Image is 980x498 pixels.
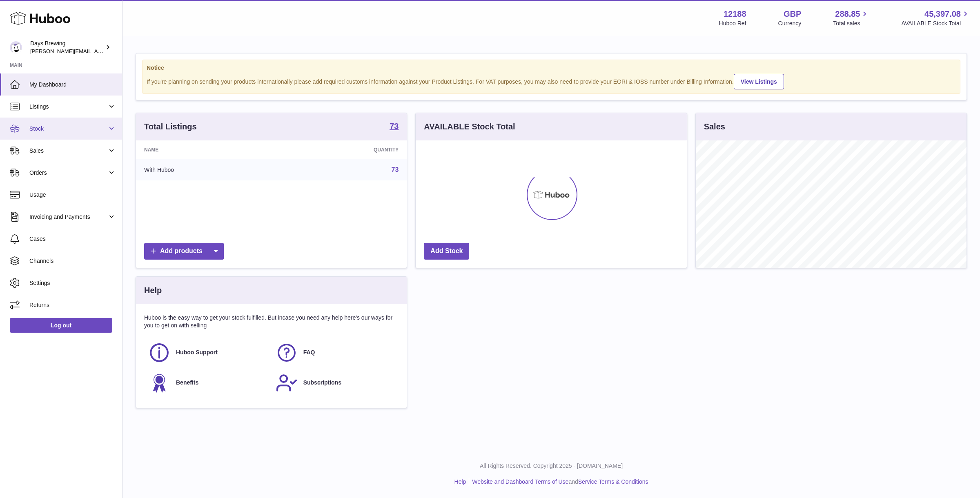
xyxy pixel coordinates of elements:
[704,121,725,132] h3: Sales
[303,379,341,387] span: Subscriptions
[392,166,399,173] a: 73
[29,103,107,111] span: Listings
[276,372,395,394] a: Subscriptions
[276,342,395,364] a: FAQ
[30,48,164,54] span: [PERSON_NAME][EMAIL_ADDRESS][DOMAIN_NAME]
[719,20,746,27] div: Huboo Ref
[10,41,22,53] img: greg@daysbrewing.com
[147,64,956,72] strong: Notice
[901,9,970,27] a: 45,397.08 AVAILABLE Stock Total
[144,121,197,132] h3: Total Listings
[578,478,648,485] a: Service Terms & Conditions
[29,147,107,155] span: Sales
[29,125,107,133] span: Stock
[144,243,224,260] a: Add products
[29,169,107,177] span: Orders
[148,342,267,364] a: Huboo Support
[147,73,956,89] div: If you're planning on sending your products internationally please add required customs informati...
[924,9,961,20] span: 45,397.08
[136,140,279,159] th: Name
[144,314,399,329] p: Huboo is the easy way to get your stock fulfilled. But incase you need any help here's our ways f...
[454,478,466,485] a: Help
[129,462,973,470] p: All Rights Reserved. Copyright 2025 - [DOMAIN_NAME]
[29,81,116,89] span: My Dashboard
[835,9,860,20] span: 288.85
[784,9,801,20] strong: GBP
[29,257,116,265] span: Channels
[390,122,399,130] strong: 73
[29,301,116,309] span: Returns
[30,40,104,55] div: Days Brewing
[10,318,112,333] a: Log out
[390,122,399,132] a: 73
[148,372,267,394] a: Benefits
[901,20,970,27] span: AVAILABLE Stock Total
[176,379,198,387] span: Benefits
[424,121,515,132] h3: AVAILABLE Stock Total
[29,279,116,287] span: Settings
[176,349,218,356] span: Huboo Support
[833,9,869,27] a: 288.85 Total sales
[734,74,784,89] a: View Listings
[469,478,648,486] li: and
[279,140,407,159] th: Quantity
[29,191,116,199] span: Usage
[303,349,315,356] span: FAQ
[29,213,107,221] span: Invoicing and Payments
[778,20,802,27] div: Currency
[724,9,746,20] strong: 12188
[144,285,162,296] h3: Help
[424,243,469,260] a: Add Stock
[29,235,116,243] span: Cases
[136,159,279,180] td: With Huboo
[833,20,869,27] span: Total sales
[472,478,568,485] a: Website and Dashboard Terms of Use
